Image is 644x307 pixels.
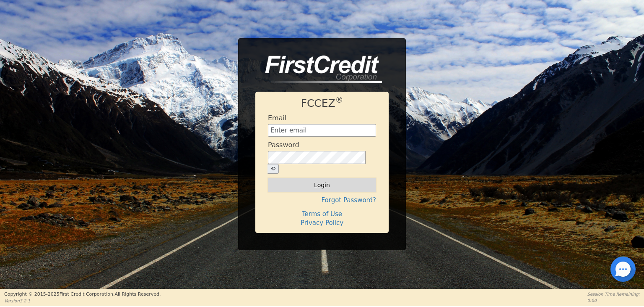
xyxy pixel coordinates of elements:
h4: Terms of Use [268,210,376,218]
span: All Rights Reserved. [114,291,161,297]
button: Login [268,178,376,192]
p: 0:00 [587,297,640,304]
p: Version 3.2.1 [4,298,161,304]
h1: FCCEZ [268,97,376,110]
h4: Forgot Password? [268,196,376,204]
h4: Privacy Policy [268,219,376,227]
sup: ® [335,95,343,104]
p: Session Time Remaining: [587,291,640,297]
img: logo-CMu_cnol.png [255,56,382,83]
h4: Password [268,141,299,149]
h4: Email [268,114,286,122]
input: password [268,151,366,164]
input: Enter email [268,124,376,137]
p: Copyright © 2015- 2025 First Credit Corporation. [4,291,161,298]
